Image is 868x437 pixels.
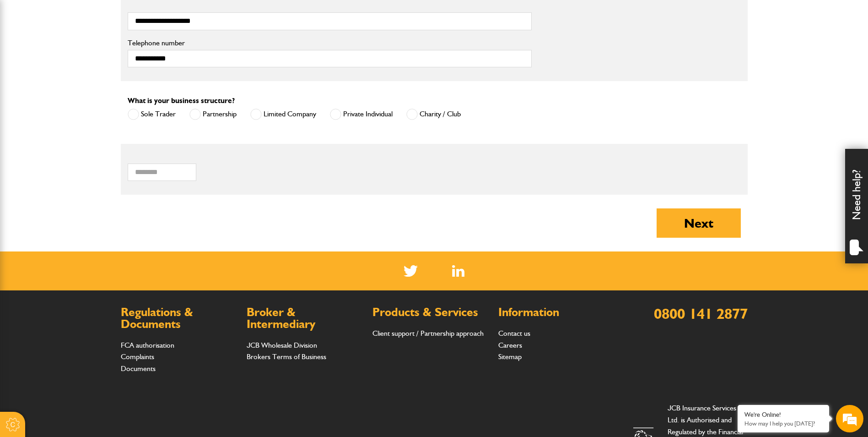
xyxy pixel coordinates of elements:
div: We're Online! [744,411,822,419]
img: Linked In [452,265,464,277]
a: LinkedIn [452,265,464,277]
div: Need help? [845,149,868,263]
div: Chat with us now [48,51,154,63]
img: d_20077148190_company_1631870298795_20077148190 [16,51,38,64]
em: Start Chat [124,282,166,295]
h2: Information [498,306,615,318]
button: Next [657,208,741,238]
label: Charity / Club [406,109,461,120]
h2: Products & Services [372,306,489,318]
h2: Broker & Intermediary [247,306,363,330]
a: Complaints [121,352,154,361]
a: Contact us [498,329,530,338]
label: Partnership [189,109,237,120]
textarea: Type your message and hit 'Enter' [12,166,167,274]
img: Twitter [404,265,418,277]
a: Documents [121,364,156,373]
input: Enter your last name [12,85,167,105]
input: Enter your phone number [12,139,167,159]
label: Telephone number [128,39,532,47]
a: Sitemap [498,352,522,361]
a: 0800 141 2877 [654,305,748,322]
label: Private Individual [330,109,393,120]
label: Sole Trader [128,109,176,120]
a: FCA authorisation [121,341,174,350]
a: JCB Wholesale Division [247,341,317,350]
a: Brokers Terms of Business [247,352,326,361]
h2: Regulations & Documents [121,306,237,330]
label: What is your business structure? [128,97,235,104]
div: Minimize live chat window [150,5,172,27]
label: Limited Company [250,109,316,120]
input: Enter your email address [12,112,167,132]
p: How may I help you today? [744,420,822,427]
a: Careers [498,341,522,350]
a: Client support / Partnership approach [372,329,484,338]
